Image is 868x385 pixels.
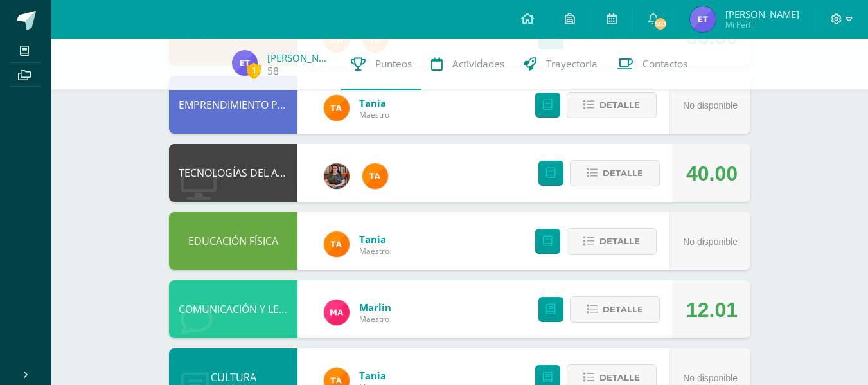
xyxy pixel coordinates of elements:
[341,39,421,90] a: Punteos
[683,373,738,383] span: No disponible
[546,57,598,71] span: Trayectoria
[567,92,657,118] button: Detalle
[603,298,643,321] span: Detalle
[169,76,297,134] div: EMPRENDIMIENTO PARA LA PRODUCTIVIDAD
[324,95,350,121] img: feaeb2f9bb45255e229dc5fdac9a9f6b.png
[247,62,261,78] span: 1
[359,314,391,325] span: Maestro
[570,296,660,323] button: Detalle
[683,237,738,247] span: No disponible
[642,57,687,71] span: Contactos
[169,280,297,338] div: COMUNICACIÓN Y LENGUAJE, IDIOMA EXTRANJERO
[683,100,738,111] span: No disponible
[359,246,389,256] span: Maestro
[169,212,297,270] div: EDUCACIÓN FÍSICA
[169,144,297,202] div: TECNOLOGÍAS DEL APRENDIZAJE Y LA COMUNICACIÓN
[452,57,504,71] span: Actividades
[599,229,640,253] span: Detalle
[232,50,258,76] img: c92786e4281570e938e3a54d1665481b.png
[653,17,668,31] span: 553
[359,301,391,314] a: Marlin
[686,281,738,339] div: 12.01
[603,161,643,185] span: Detalle
[359,109,389,120] span: Maestro
[514,39,607,90] a: Trayectoria
[267,64,279,78] a: 58
[570,160,660,186] button: Detalle
[567,228,657,255] button: Detalle
[324,231,350,257] img: feaeb2f9bb45255e229dc5fdac9a9f6b.png
[324,163,350,189] img: 60a759e8b02ec95d430434cf0c0a55c7.png
[686,145,738,202] div: 40.00
[267,51,332,64] a: [PERSON_NAME]
[690,6,716,32] img: c92786e4281570e938e3a54d1665481b.png
[362,163,388,189] img: feaeb2f9bb45255e229dc5fdac9a9f6b.png
[725,8,799,21] span: [PERSON_NAME]
[324,300,350,325] img: ca51be06ee6568e83a4be8f0f0221dfb.png
[359,233,389,246] a: Tania
[599,93,640,117] span: Detalle
[421,39,514,90] a: Actividades
[607,39,697,90] a: Contactos
[359,96,389,109] a: Tania
[375,57,412,71] span: Punteos
[725,19,799,30] span: Mi Perfil
[359,369,389,382] a: Tania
